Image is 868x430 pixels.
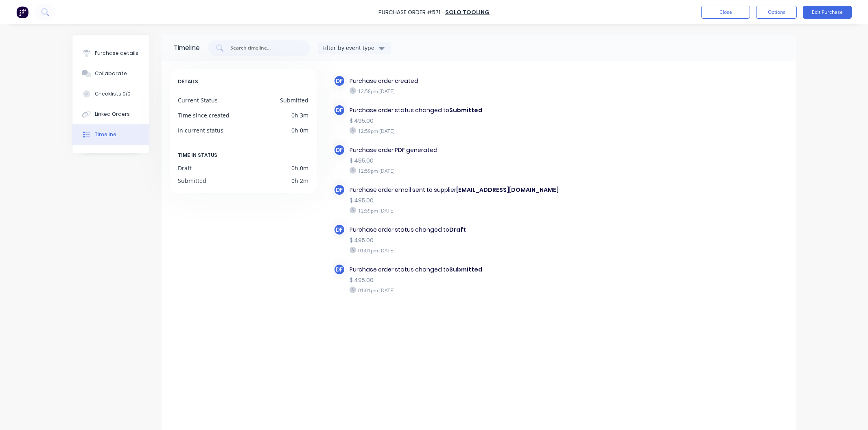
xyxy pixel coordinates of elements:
a: Solo Tooling [445,8,490,16]
div: Purchase order status changed to [350,265,560,274]
div: Draft [178,164,192,172]
button: Checklists 0/0 [72,84,149,104]
span: DETAILS [178,77,198,86]
button: Linked Orders [72,104,149,124]
div: 12:59pm [DATE] [350,127,560,135]
div: Purchase order status changed to [350,226,560,234]
div: Collaborate [95,70,127,77]
div: In current status [178,126,223,135]
div: Current Status [178,96,218,104]
div: 01:01pm [DATE] [350,247,560,254]
div: Purchase Order #571 - [378,8,444,17]
div: DF [333,75,345,87]
div: 0h 0m [291,164,308,172]
div: $ 495.00 [350,196,560,205]
b: Draft [449,226,466,234]
div: Filter by event type [322,43,377,52]
button: Timeline [72,124,149,145]
div: $ 495.00 [350,117,560,125]
button: Collaborate [72,63,149,84]
div: Linked Orders [95,111,130,118]
div: Purchase order PDF generated [350,146,560,154]
b: [EMAIL_ADDRESS][DOMAIN_NAME] [456,186,559,194]
div: Purchase order created [350,77,560,85]
div: DF [333,104,345,116]
button: Options [756,6,797,19]
input: Search timeline... [230,44,297,52]
div: 0h 2m [291,176,308,185]
b: Submitted [449,106,482,114]
img: Factory [16,6,28,18]
div: DF [333,184,345,196]
div: 12:59pm [DATE] [350,207,560,214]
div: Purchase order email sent to supplier [350,186,560,194]
div: DF [333,263,345,276]
div: Purchase order status changed to [350,106,560,115]
button: Edit Purchase [803,6,852,19]
b: Submitted [449,265,482,274]
div: 0h 3m [291,111,308,119]
div: DF [333,224,345,236]
span: TIME IN STATUS [178,151,217,160]
div: Checklists 0/0 [95,90,131,98]
div: Purchase details [95,50,138,57]
div: 0h 0m [291,126,308,135]
div: $ 495.00 [350,276,560,284]
div: $ 495.00 [350,156,560,165]
button: Purchase details [72,43,149,63]
div: 12:59pm [DATE] [350,167,560,174]
div: Time since created [178,111,230,119]
div: $ 495.00 [350,236,560,245]
button: Close [701,6,750,19]
div: Submitted [280,96,308,104]
div: Timeline [95,131,116,138]
button: Filter by event type [318,42,391,54]
div: 01:01pm [DATE] [350,287,560,294]
div: Timeline [174,43,200,53]
div: 12:58pm [DATE] [350,87,560,95]
div: DF [333,144,345,156]
div: Submitted [178,176,206,185]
